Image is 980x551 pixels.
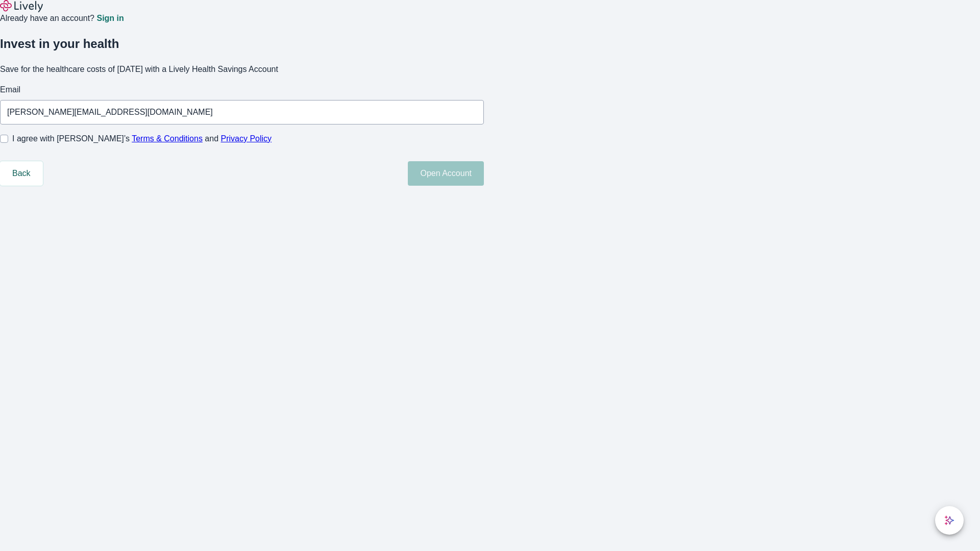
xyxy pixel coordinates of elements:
[221,134,272,143] a: Privacy Policy
[935,506,964,535] button: chat
[132,134,203,143] a: Terms & Conditions
[944,515,954,525] svg: Lively AI Assistant
[12,133,272,145] span: I agree with [PERSON_NAME]’s and
[96,14,124,22] a: Sign in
